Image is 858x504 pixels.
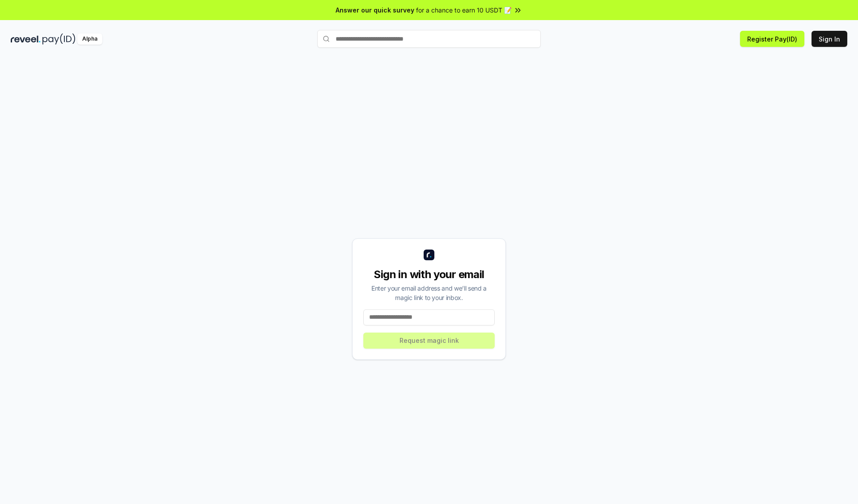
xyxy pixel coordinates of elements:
div: Alpha [77,33,102,45]
img: reveel_dark [11,33,41,45]
span: for a chance to earn 10 USDT 📝 [416,5,512,15]
div: Sign in with your email [363,267,495,282]
span: Answer our quick survey [336,5,414,15]
img: pay_id [42,33,76,45]
img: logo_small [424,250,434,260]
button: Register Pay(ID) [740,31,804,47]
div: Enter your email address and we’ll send a magic link to your inbox. [363,283,495,302]
button: Sign In [812,31,847,47]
